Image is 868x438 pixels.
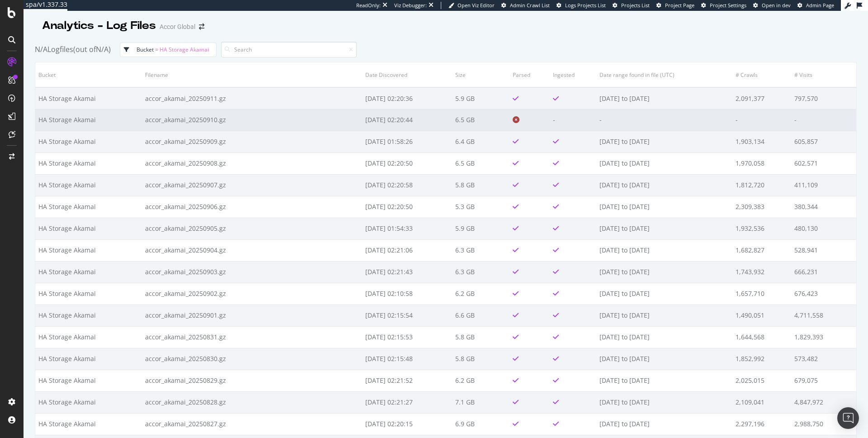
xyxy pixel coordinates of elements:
th: # Crawls [732,62,791,87]
td: 5.8 GB [452,326,509,348]
td: [DATE] to [DATE] [596,152,732,174]
a: Project Settings [701,2,746,9]
td: 1,490,051 [732,305,791,326]
span: Project Settings [710,2,746,9]
input: Search [221,42,357,57]
td: 6.5 GB [452,109,509,131]
td: HA Storage Akamai [35,305,142,326]
td: [DATE] to [DATE] [596,348,732,370]
button: bucket = HA Storage Akamai [120,43,217,57]
div: Analytics - Log Files [42,18,156,33]
td: accor_akamai_20250905.gz [142,218,363,239]
th: Bucket [35,62,142,87]
td: 2,297,196 [732,413,791,435]
td: - [550,109,597,131]
td: HA Storage Akamai [35,239,142,261]
td: HA Storage Akamai [35,370,142,391]
th: Ingested [550,62,597,87]
td: [DATE] 02:21:06 [362,239,452,261]
th: Filename [142,62,363,87]
td: - [732,109,791,131]
a: Projects List [613,2,650,9]
td: - [596,109,732,131]
td: 7.1 GB [452,391,509,413]
th: Parsed [509,62,550,87]
td: [DATE] 01:54:33 [362,218,452,239]
td: accor_akamai_20250904.gz [142,239,363,261]
td: HA Storage Akamai [35,326,142,348]
td: HA Storage Akamai [35,218,142,239]
td: [DATE] to [DATE] [596,196,732,218]
td: [DATE] 02:15:53 [362,326,452,348]
td: 2,025,015 [732,370,791,391]
th: # Visits [791,62,856,87]
td: 5.3 GB [452,196,509,218]
th: Date Discovered [362,62,452,87]
td: accor_akamai_20250901.gz [142,305,363,326]
a: Admin Crawl List [501,2,550,9]
div: Accor Global [160,22,195,31]
span: Logfiles [47,44,73,54]
td: [DATE] 02:21:27 [362,391,452,413]
span: Open Viz Editor [458,2,495,9]
td: 1,644,568 [732,326,791,348]
td: [DATE] to [DATE] [596,218,732,239]
td: 6.9 GB [452,413,509,435]
td: accor_akamai_20250910.gz [142,109,363,131]
span: HA Storage Akamai [160,46,209,53]
td: 4,847,972 [791,391,856,413]
td: [DATE] to [DATE] [596,283,732,305]
td: accor_akamai_20250829.gz [142,370,363,391]
td: 6.6 GB [452,305,509,326]
td: 2,091,377 [732,87,791,109]
td: 6.5 GB [452,152,509,174]
td: 6.4 GB [452,131,509,152]
td: 480,130 [791,218,856,239]
td: [DATE] 02:20:58 [362,174,452,196]
td: accor_akamai_20250831.gz [142,326,363,348]
td: HA Storage Akamai [35,283,142,305]
td: HA Storage Akamai [35,87,142,109]
td: accor_akamai_20250830.gz [142,348,363,370]
td: 6.2 GB [452,370,509,391]
td: accor_akamai_20250907.gz [142,174,363,196]
td: [DATE] 02:21:52 [362,370,452,391]
span: = [154,46,160,53]
td: [DATE] 02:20:44 [362,109,452,131]
td: 6.2 GB [452,283,509,305]
span: Projects List [621,2,650,9]
td: HA Storage Akamai [35,348,142,370]
td: 6.3 GB [452,239,509,261]
td: 528,941 [791,239,856,261]
td: HA Storage Akamai [35,152,142,174]
td: accor_akamai_20250908.gz [142,152,363,174]
td: 5.9 GB [452,218,509,239]
td: 2,309,383 [732,196,791,218]
td: 380,344 [791,196,856,218]
td: 2,988,750 [791,413,856,435]
td: 1,932,536 [732,218,791,239]
span: Project Page [665,2,694,9]
td: [DATE] 01:58:26 [362,131,452,152]
td: 573,482 [791,348,856,370]
td: [DATE] to [DATE] [596,87,732,109]
td: 5.9 GB [452,87,509,109]
span: N/A [35,44,47,54]
a: Open Viz Editor [448,2,495,9]
a: Admin Page [797,2,834,9]
td: - [791,109,856,131]
td: HA Storage Akamai [35,261,142,283]
td: [DATE] to [DATE] [596,370,732,391]
td: accor_akamai_20250828.gz [142,391,363,413]
a: Open in dev [753,2,791,9]
span: N/A ) [96,44,111,54]
td: 1,829,393 [791,326,856,348]
td: 5.8 GB [452,348,509,370]
td: [DATE] 02:20:50 [362,152,452,174]
th: Date range found in file (UTC) [596,62,732,87]
td: [DATE] to [DATE] [596,174,732,196]
a: Logs Projects List [557,2,606,9]
a: Project Page [656,2,694,9]
span: Logs Projects List [565,2,606,9]
td: [DATE] to [DATE] [596,131,732,152]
